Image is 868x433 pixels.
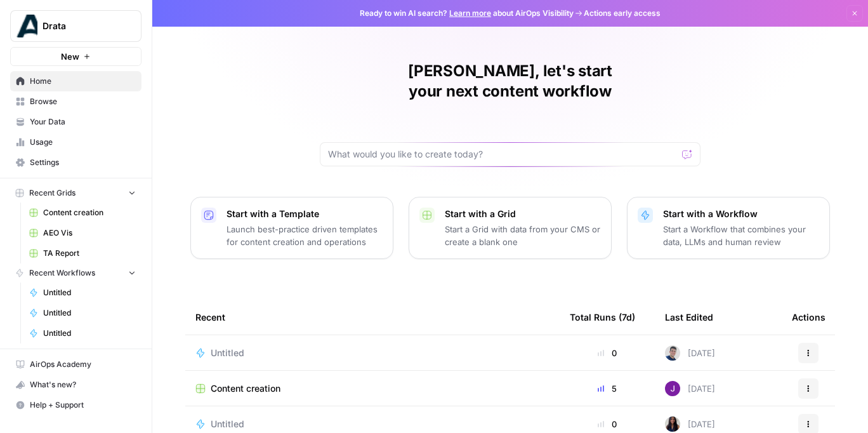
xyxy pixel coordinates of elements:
button: Recent Grids [10,183,141,203]
p: Start with a Template [227,208,383,220]
a: AirOps Academy [10,354,141,375]
span: Actions early access [584,8,661,19]
div: Recent [195,300,549,335]
h1: [PERSON_NAME], let's start your next content workflow [320,61,700,102]
span: AEO Vis [43,227,136,239]
p: Start with a Workflow [663,208,819,220]
div: Actions [792,300,825,335]
button: New [10,47,141,66]
span: Help + Support [30,399,136,411]
span: Usage [30,137,136,148]
div: Last Edited [665,300,713,335]
button: What's new? [10,375,141,395]
a: Your Data [10,112,141,132]
span: TA Report [43,248,136,259]
div: [DATE] [665,381,715,396]
a: TA Report [23,243,141,263]
a: AEO Vis [23,223,141,243]
span: New [61,50,79,63]
span: Untitled [43,307,136,319]
span: Browse [30,96,136,107]
img: rox323kbkgutb4wcij4krxobkpon [665,416,680,432]
span: Recent Grids [29,187,76,199]
span: AirOps Academy [30,359,136,370]
a: Untitled [23,283,141,303]
button: Start with a WorkflowStart a Workflow that combines your data, LLMs and human review [627,197,830,259]
span: Your Data [30,116,136,128]
div: [DATE] [665,345,715,361]
button: Recent Workflows [10,263,141,283]
button: Workspace: Drata [10,10,141,42]
button: Help + Support [10,395,141,415]
img: Drata Logo [15,15,37,37]
a: Learn more [449,8,491,18]
a: Untitled [23,323,141,343]
div: 0 [570,347,645,359]
div: 0 [570,418,645,430]
span: Drata [43,20,119,32]
a: Browse [10,91,141,112]
div: Total Runs (7d) [570,300,635,335]
a: Untitled [195,347,549,359]
img: nj1ssy6o3lyd6ijko0eoja4aphzn [665,381,680,396]
input: What would you like to create today? [328,148,677,161]
span: Recent Workflows [29,267,95,279]
span: Untitled [43,287,136,298]
button: Start with a GridStart a Grid with data from your CMS or create a blank one [409,197,612,259]
p: Launch best-practice driven templates for content creation and operations [227,223,383,248]
p: Start a Grid with data from your CMS or create a blank one [445,223,601,248]
div: 5 [570,382,645,395]
span: Content creation [211,382,280,395]
a: Untitled [23,303,141,323]
span: Content creation [43,207,136,218]
button: Start with a TemplateLaunch best-practice driven templates for content creation and operations [190,197,393,259]
span: Untitled [43,328,136,339]
a: Content creation [23,203,141,223]
a: Content creation [195,382,549,395]
div: What's new? [11,375,141,394]
span: Home [30,76,136,87]
span: Settings [30,157,136,168]
p: Start a Workflow that combines your data, LLMs and human review [663,223,819,248]
a: Settings [10,152,141,173]
div: [DATE] [665,416,715,432]
a: Usage [10,132,141,152]
p: Start with a Grid [445,208,601,220]
span: Ready to win AI search? about AirOps Visibility [360,8,574,19]
a: Home [10,71,141,91]
span: Untitled [211,347,244,359]
a: Untitled [195,418,549,430]
img: oskm0cmuhabjb8ex6014qupaj5sj [665,345,680,361]
span: Untitled [211,418,244,430]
